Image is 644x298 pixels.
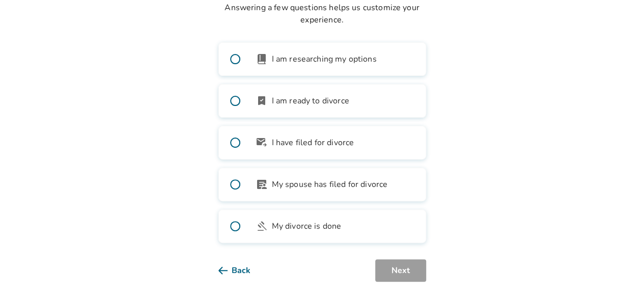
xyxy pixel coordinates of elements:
span: outgoing_mail [256,137,268,149]
span: bookmark_check [256,95,268,107]
span: gavel [256,220,268,232]
span: My divorce is done [272,220,342,232]
span: I am researching my options [272,53,377,65]
span: My spouse has filed for divorce [272,178,388,191]
span: book_2 [256,53,268,65]
span: I am ready to divorce [272,95,349,107]
iframe: Chat Widget [593,249,644,298]
span: I have filed for divorce [272,137,354,149]
p: Answering a few questions helps us customize your experience. [218,2,426,26]
button: Back [218,259,267,282]
span: article_person [256,178,268,191]
button: Next [375,259,426,282]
